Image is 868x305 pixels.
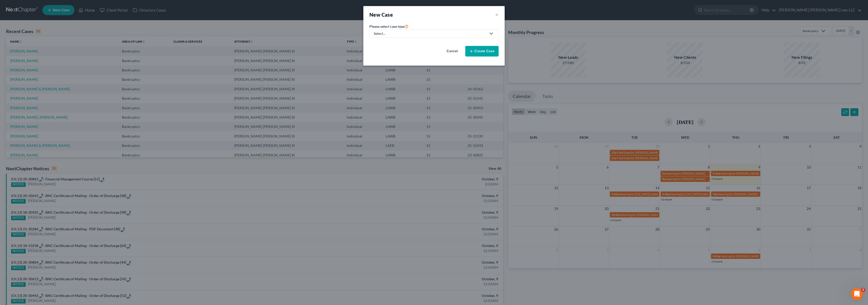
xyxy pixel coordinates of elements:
[465,46,499,57] button: Create Case
[369,24,404,29] span: Please select case type
[374,31,486,36] div: Select...
[495,11,499,18] button: ×
[851,288,863,300] iframe: Intercom live chat
[861,288,865,292] span: 2
[441,46,463,56] button: Cancel
[369,12,393,18] strong: New Case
